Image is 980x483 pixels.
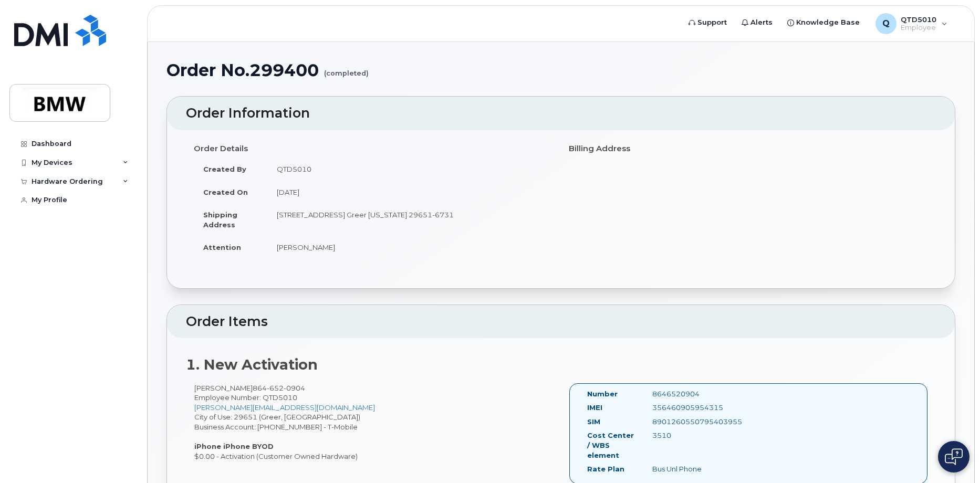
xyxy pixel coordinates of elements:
[267,384,284,392] span: 652
[194,442,274,450] strong: iPhone iPhone BYOD
[267,203,553,236] td: [STREET_ADDRESS] Greer [US_STATE] 29651-6731
[267,181,553,204] td: [DATE]
[644,389,735,399] div: 8646520904
[194,144,553,153] h4: Order Details
[569,144,928,153] h4: Billing Address
[267,157,553,181] td: QTD5010
[945,448,963,465] img: Open chat
[166,61,955,79] h1: Order No.299400
[587,464,624,474] label: Rate Plan
[203,188,248,196] strong: Created On
[194,403,375,412] a: [PERSON_NAME][EMAIL_ADDRESS][DOMAIN_NAME]
[253,384,305,392] span: 864
[186,356,318,373] strong: 1. New Activation
[267,236,553,259] td: [PERSON_NAME]
[186,314,936,329] h2: Order Items
[587,389,618,399] label: Number
[194,393,297,402] span: Employee Number: QTD5010
[587,403,602,413] label: IMEI
[587,430,637,460] label: Cost Center / WBS element
[324,61,369,77] small: (completed)
[587,417,600,427] label: SIM
[644,430,735,440] div: 3510
[284,384,305,392] span: 0904
[644,417,735,427] div: 8901260550795403955
[644,403,735,413] div: 356460905954315
[186,106,936,121] h2: Order Information
[203,165,246,173] strong: Created By
[203,211,237,229] strong: Shipping Address
[644,464,735,474] div: Bus Unl Phone
[203,243,241,251] strong: Attention
[186,383,561,461] div: [PERSON_NAME] City of Use: 29651 (Greer, [GEOGRAPHIC_DATA]) Business Account: [PHONE_NUMBER] - T-...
